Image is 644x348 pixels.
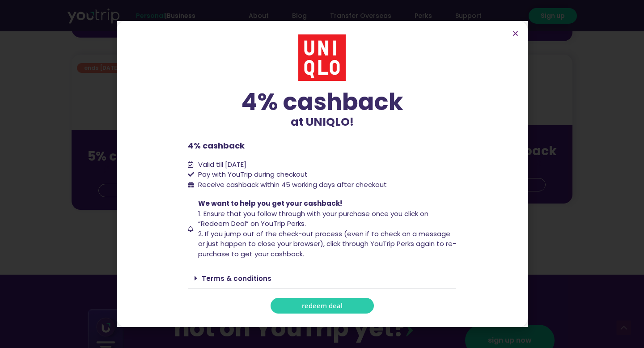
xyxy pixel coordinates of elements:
div: 4% cashback [188,90,456,114]
span: redeem deal [302,302,343,309]
span: 2. If you jump out of the check-out process (even if to check on a message or just happen to clos... [198,229,456,259]
a: redeem deal [271,298,374,314]
a: Close [512,30,519,37]
span: We want to help you get your cashback! [198,199,342,208]
span: Valid till [DATE] [198,160,246,169]
div: at UNIQLO! [188,90,456,131]
span: Pay with YouTrip during checkout [196,170,308,180]
span: Receive cashback within 45 working days after checkout [198,180,387,189]
span: 1. Ensure that you follow through with your purchase once you click on “Redeem Deal” on YouTrip P... [198,209,428,229]
p: 4% cashback [188,140,456,152]
a: Terms & conditions [202,274,271,283]
div: Terms & conditions [188,268,456,289]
